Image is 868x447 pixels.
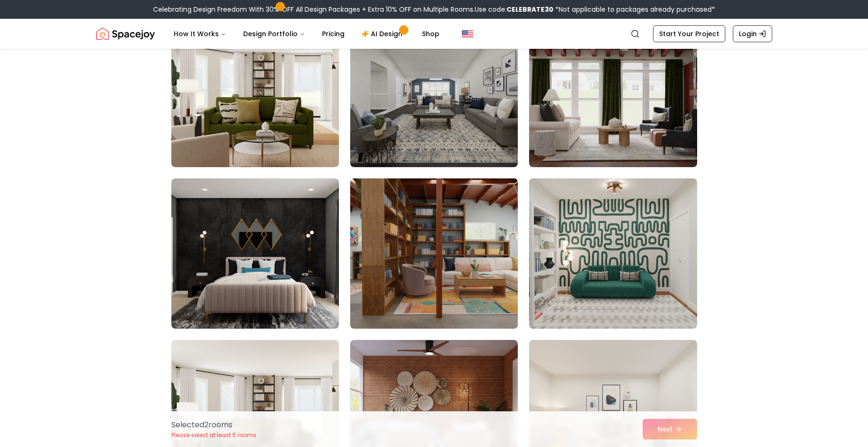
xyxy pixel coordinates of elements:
img: Room room-52 [171,17,339,167]
button: Design Portfolio [236,24,313,43]
span: *Not applicable to packages already purchased* [553,5,715,14]
a: Start Your Project [653,25,725,42]
img: Room room-53 [350,17,518,167]
a: AI Design [354,24,413,43]
b: CELEBRATE30 [507,5,553,14]
p: Selected 2 room s [171,419,256,431]
a: Shop [415,24,447,43]
img: Room room-57 [529,178,697,329]
nav: Global [96,19,772,49]
span: Use code: [475,5,553,14]
nav: Main [166,24,447,43]
img: Room room-56 [346,175,522,332]
a: Pricing [315,24,352,43]
img: Room room-55 [171,178,339,329]
img: Spacejoy Logo [96,24,155,43]
a: Spacejoy [96,24,155,43]
img: Room room-54 [529,17,697,167]
a: Login [733,25,772,42]
button: How It Works [166,24,234,43]
div: Celebrating Design Freedom With 30% OFF All Design Packages + Extra 10% OFF on Multiple Rooms. [153,5,715,14]
img: United States [462,28,473,39]
p: Please select at least 5 rooms [171,432,256,439]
